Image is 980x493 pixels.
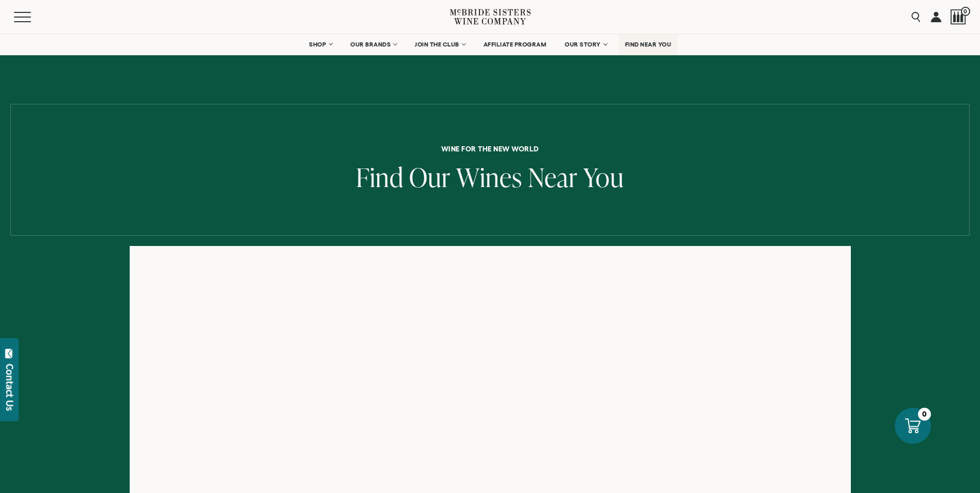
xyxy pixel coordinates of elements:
[618,34,678,55] a: FIND NEAR YOU
[456,159,522,195] span: Wines
[14,12,51,22] button: Mobile Menu Trigger
[961,7,970,16] span: 0
[918,408,931,421] div: 0
[583,159,624,195] span: You
[408,34,472,55] a: JOIN THE CLUB
[625,41,672,48] span: FIND NEAR YOU
[309,41,326,48] span: SHOP
[302,34,338,55] a: SHOP
[344,34,403,55] a: OUR BRANDS
[5,364,15,411] div: Contact Us
[558,34,613,55] a: OUR STORY
[356,159,403,195] span: Find
[415,41,459,48] span: JOIN THE CLUB
[409,159,450,195] span: Our
[565,41,601,48] span: OUR STORY
[350,41,391,48] span: OUR BRANDS
[528,159,578,195] span: Near
[484,41,547,48] span: AFFILIATE PROGRAM
[477,34,553,55] a: AFFILIATE PROGRAM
